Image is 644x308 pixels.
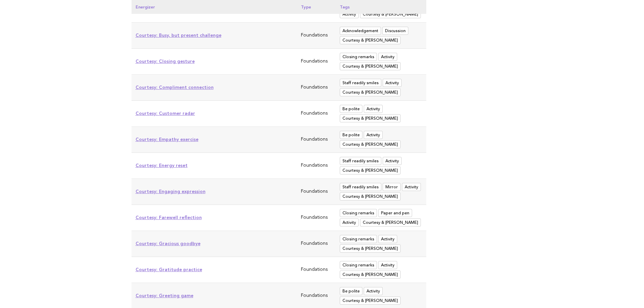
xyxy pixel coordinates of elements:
span: Activity [364,287,383,295]
span: Courtesy & Manners [340,88,401,96]
td: Foundations [297,231,336,257]
span: Courtesy & Manners [360,218,421,227]
span: Be polite [340,105,362,113]
span: Activity [378,261,397,269]
span: Courtesy & Manners [340,244,401,253]
a: Courtesy: Compliment connection [136,85,214,90]
span: Courtesy & Manners [340,270,401,279]
span: Staff readily smiles [340,183,381,191]
td: Foundations [297,127,336,153]
a: Courtesy: Greeting game [136,293,193,298]
span: Courtesy & Manners [340,62,401,70]
span: Activity [364,105,383,113]
span: Closing remarks [340,209,377,217]
span: Activity [383,157,402,165]
span: Courtesy & Manners [340,297,401,305]
span: Courtesy & Manners [340,114,401,122]
a: Courtesy: Gracious goodbye [136,241,200,246]
span: Courtesy & Manners [340,166,401,174]
span: Staff readily smiles [340,79,381,87]
a: Courtesy: Busy, but present challenge [136,32,221,38]
span: Activity [340,10,359,18]
a: Courtesy: Farewell reflection [136,215,202,220]
td: Foundations [297,49,336,75]
span: Courtesy & Manners [340,192,401,200]
td: Foundations [297,75,336,101]
a: Courtesy: Customer radar [136,111,195,116]
span: Paper and pen [378,209,412,217]
a: Courtesy: Energy reset [136,163,188,168]
span: Discussion [382,27,408,35]
a: Courtesy: Closing gesture [136,58,195,64]
span: Be polite [340,287,362,295]
span: Closing remarks [340,235,377,243]
span: Activity [378,235,397,243]
span: Be polite [340,131,362,139]
a: Courtesy: Engaging expression [136,189,206,194]
span: Activity [340,218,359,227]
span: Activity [383,79,402,87]
span: Activity [364,131,383,139]
td: Foundations [297,101,336,127]
td: Foundations [297,153,336,179]
td: Foundations [297,179,336,205]
td: Foundations [297,205,336,231]
span: Acknowledgement [340,27,381,35]
span: Staff readily smiles [340,157,381,165]
span: Courtesy & Manners [360,10,421,18]
span: Courtesy & Manners [340,36,401,44]
a: Courtesy: Gratitude practice [136,267,202,272]
span: Mirror [383,183,401,191]
span: Courtesy & Manners [340,140,401,148]
span: Closing remarks [340,53,377,61]
td: Foundations [297,23,336,49]
span: Activity [402,183,421,191]
td: Foundations [297,257,336,283]
span: Activity [378,53,397,61]
span: Closing remarks [340,261,377,269]
a: Courtesy: Empathy exercise [136,137,198,142]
